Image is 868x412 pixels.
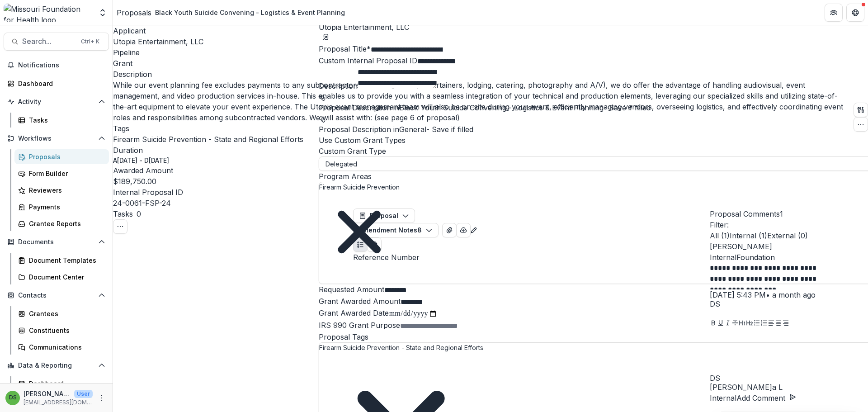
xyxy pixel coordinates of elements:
label: Grant Awarded Date [319,308,389,317]
div: Communications [29,342,102,352]
label: Proposal Tags [319,332,368,341]
img: Missouri Foundation for Health logo [4,4,93,22]
p: Awarded Amount [113,165,850,176]
span: Documents [18,238,94,246]
span: Search... [22,37,75,46]
a: Grantee Reports [14,216,109,231]
div: Grantees [29,309,102,318]
label: Grant Awarded Amount [319,297,401,306]
div: Deena Lauver Scotti [9,395,17,401]
p: User [74,390,93,398]
label: Use Custom Grant Types [319,136,406,145]
div: Tasks [29,115,102,125]
span: Firearm Suicide Prevention - State and Regional Efforts [113,135,303,144]
a: Utopia Entertainment, LLC [113,37,203,46]
label: Proposal Title [319,44,371,53]
div: Grantee Reports [29,219,102,228]
a: Tasks [14,113,109,128]
label: Description [319,81,358,90]
div: Form Builder [29,169,102,178]
button: Open Workflows [4,131,109,146]
button: Toggle View Cancelled Tasks [113,219,127,234]
a: Grantees [14,306,109,321]
p: $189,750.00 [113,176,156,187]
label: Requested Amount [319,285,384,294]
span: Data & Reporting [18,362,94,369]
div: Proposals [29,152,102,161]
button: Notifications [4,58,109,72]
button: Open Documents [4,235,109,249]
p: While our event planning fee excludes payments to any subcontractors (including decor, entertaine... [113,80,850,123]
p: Pipeline [113,47,850,58]
p: Duration [113,145,850,156]
p: A[DATE] - D[DATE] [113,156,169,165]
p: 24-0061-FSP-24 [113,198,171,208]
div: Constituents [29,326,102,335]
a: Proposals [14,149,109,164]
div: Dashboard [29,379,102,388]
div: Remove Firearm Suicide Prevention [319,192,400,272]
a: Reviewers [14,183,109,198]
span: 0 [137,209,141,218]
a: Document Center [14,270,109,284]
h3: Tasks [113,208,133,219]
p: [EMAIL_ADDRESS][DOMAIN_NAME] [24,398,93,407]
button: Open entity switcher [96,4,109,22]
label: Custom Internal Proposal ID [319,56,417,65]
div: Document Center [29,272,102,282]
button: Open Contacts [4,288,109,303]
button: Open Data & Reporting [4,358,109,373]
button: Open Activity [4,95,109,109]
label: Custom Grant Type [319,147,386,156]
p: Applicant [113,25,850,36]
nav: breadcrumb [117,6,349,19]
span: Notifications [18,62,105,69]
a: Document Templates [14,253,109,268]
button: Get Help [846,4,864,22]
button: Search... [4,33,109,51]
a: Communications [14,340,109,355]
button: Partners [825,4,843,22]
div: Payments [29,202,102,212]
a: Constituents [14,323,109,338]
p: Description [113,69,850,80]
a: Dashboard [14,376,109,391]
div: Ctrl + K [79,37,101,47]
a: Dashboard [4,76,109,91]
span: Workflows [18,135,94,142]
a: Form Builder [14,166,109,181]
span: Activity [18,98,94,106]
span: Firearm Suicide Prevention [319,183,400,191]
label: Program Areas [319,172,372,181]
span: Firearm Suicide Prevention - State and Regional Efforts [319,344,483,351]
a: Proposals [117,7,151,18]
label: IRS 990 Grant Purpose [319,321,400,330]
div: Document Templates [29,256,102,265]
span: Contacts [18,292,94,299]
button: More [96,393,107,403]
p: Internal Proposal ID [113,187,850,198]
p: Grant [113,58,132,69]
p: [PERSON_NAME] [24,389,71,398]
p: Tags [113,123,850,134]
div: Reviewers [29,185,102,195]
div: Black Youth Suicide Convening - Logistics & Event Planning [155,8,345,17]
a: Payments [14,199,109,214]
div: Dashboard [18,79,102,88]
